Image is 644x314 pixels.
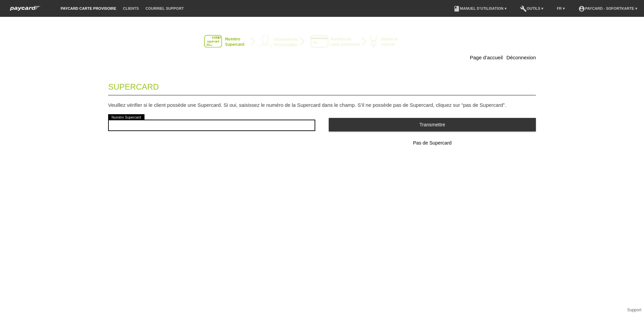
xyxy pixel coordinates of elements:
img: instantcard-v2-fr-1.png [204,35,440,49]
i: book [453,5,460,12]
a: bookManuel d’utilisation ▾ [450,6,510,10]
i: build [520,5,527,12]
a: buildOutils ▾ [517,6,547,10]
span: Transmettre [419,122,445,127]
legend: Supercard [108,75,536,95]
a: Courriel Support [142,6,187,10]
a: Page d’accueil [470,55,503,60]
a: Clients [120,6,142,10]
p: Veuillez vérifier si le client possède une Supercard. Si oui, saisissez le numéro de la Supercard... [108,102,536,108]
a: paycard Sofortkarte [7,8,44,13]
button: Pas de Supercard [329,136,536,150]
a: account_circlepaycard - Sofortkarte ▾ [575,6,641,10]
a: FR ▾ [553,6,568,10]
a: Support [627,308,641,312]
i: account_circle [578,5,585,12]
a: paycard carte provisoire [57,6,120,10]
button: Transmettre [329,118,536,131]
span: Pas de Supercard [413,140,451,146]
a: Déconnexion [506,55,536,60]
img: paycard Sofortkarte [7,5,44,12]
